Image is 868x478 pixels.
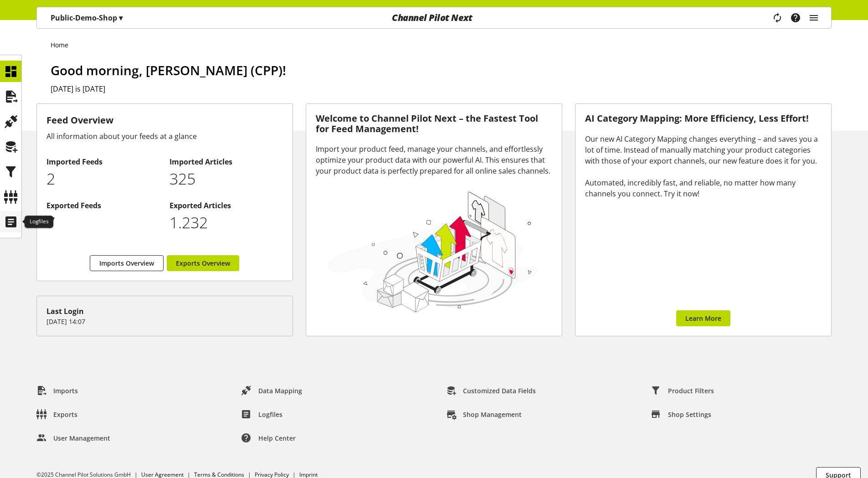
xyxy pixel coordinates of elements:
[119,13,123,23] span: ▾
[29,382,85,399] a: Imports
[25,216,53,228] div: Logfiles
[258,433,296,443] span: Help center
[46,211,160,234] p: 7
[46,200,160,211] h2: Exported Feeds
[46,306,283,317] div: Last Login
[439,406,529,422] a: Shop Management
[234,430,303,446] a: Help center
[685,314,721,323] span: Learn More
[99,258,154,268] span: Imports Overview
[234,406,290,422] a: Logfiles
[169,156,283,167] h2: Imported Articles
[90,255,164,271] a: Imports Overview
[53,410,77,419] span: Exports
[176,258,230,268] span: Exports Overview
[258,386,302,396] span: Data Mapping
[51,12,123,23] p: Public-Demo-Shop
[463,410,522,419] span: Shop Management
[169,167,283,190] p: 325
[46,156,160,167] h2: Imported Feeds
[36,7,832,29] nav: main navigation
[46,167,160,190] p: 2
[234,382,309,399] a: Data Mapping
[29,430,118,446] a: User Management
[258,410,282,419] span: Logfiles
[316,113,552,134] h3: Welcome to Channel Pilot Next – the Fastest Tool for Feed Management!
[29,406,85,422] a: Exports
[167,255,239,271] a: Exports Overview
[668,410,711,419] span: Shop Settings
[46,317,283,326] p: [DATE] 14:07
[585,134,822,199] div: Our new AI Category Mapping changes everything – and saves you a lot of time. Instead of manually...
[644,382,721,399] a: Product Filters
[463,386,536,396] span: Customized Data Fields
[51,62,286,79] span: Good morning, [PERSON_NAME] (CPP)!
[46,113,283,127] h3: Feed Overview
[53,433,110,443] span: User Management
[644,406,719,422] a: Shop Settings
[46,131,283,142] div: All information about your feeds at a glance
[439,382,543,399] a: Customized Data Fields
[668,386,714,396] span: Product Filters
[585,113,822,124] h3: AI Category Mapping: More Efficiency, Less Effort!
[325,188,541,315] img: 78e1b9dcff1e8392d83655fcfc870417.svg
[53,386,78,396] span: Imports
[316,144,552,176] div: Import your product feed, manage your channels, and effortlessly optimize your product data with ...
[51,83,832,94] h2: [DATE] is [DATE]
[169,200,283,211] h2: Exported Articles
[676,310,730,326] a: Learn More
[169,211,283,234] p: 1232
